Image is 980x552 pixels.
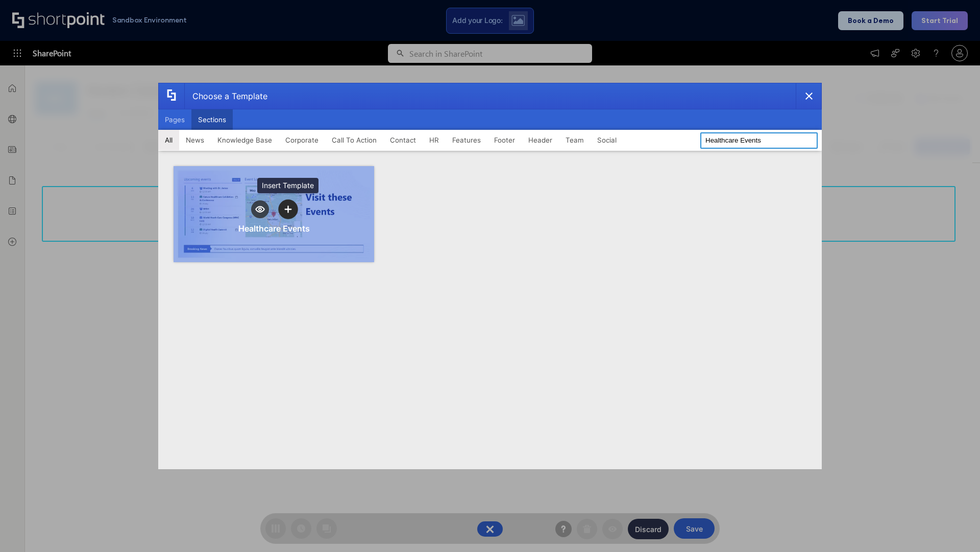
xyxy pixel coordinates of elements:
[383,130,423,150] button: Contact
[238,223,310,234] div: Healthcare Events
[700,132,818,149] input: Search
[591,130,623,150] button: Social
[522,130,559,150] button: Header
[423,130,446,150] button: HR
[179,130,211,150] button: News
[211,130,279,150] button: Knowledge Base
[158,130,179,150] button: All
[158,83,822,469] div: template selector
[191,109,233,130] button: Sections
[158,109,191,130] button: Pages
[325,130,383,150] button: Call To Action
[279,130,325,150] button: Corporate
[446,130,487,150] button: Features
[929,503,980,552] iframe: Chat Widget
[184,83,267,109] div: Choose a Template
[559,130,591,150] button: Team
[487,130,522,150] button: Footer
